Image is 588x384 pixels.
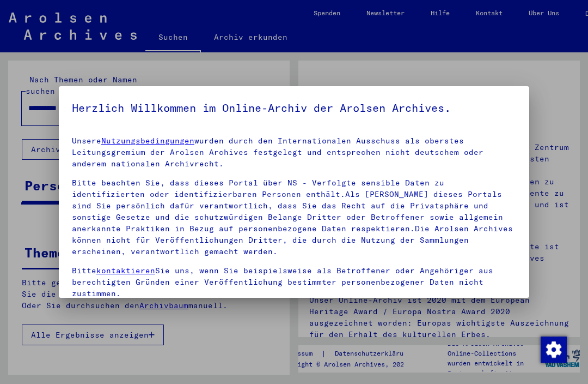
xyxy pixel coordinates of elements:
[72,265,516,299] p: Bitte Sie uns, wenn Sie beispielsweise als Betroffener oder Angehöriger aus berechtigten Gründen ...
[541,337,567,363] img: Zustimmung ändern
[540,336,566,362] div: Zustimmung ändern
[72,135,516,170] p: Unsere wurden durch den Internationalen Ausschuss als oberstes Leitungsgremium der Arolsen Archiv...
[72,99,516,117] h5: Herzlich Willkommen im Online-Archiv der Arolsen Archives.
[72,177,516,257] p: Bitte beachten Sie, dass dieses Portal über NS - Verfolgte sensible Daten zu identifizierten oder...
[101,136,194,146] a: Nutzungsbedingungen
[96,266,155,275] a: kontaktieren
